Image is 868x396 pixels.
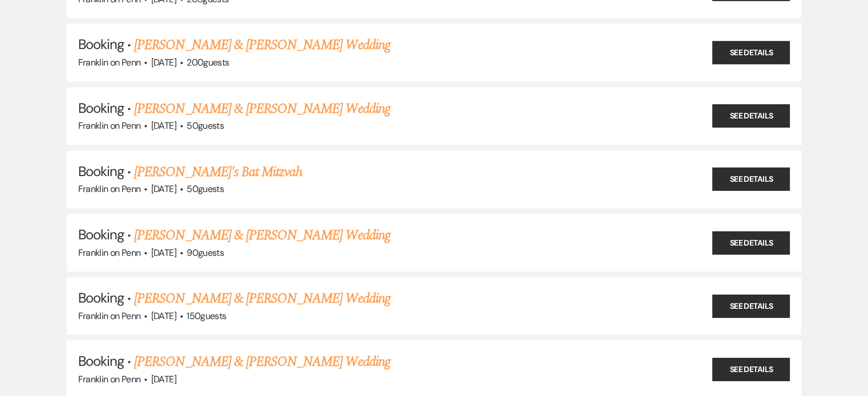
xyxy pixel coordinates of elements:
span: Booking [78,35,124,53]
a: [PERSON_NAME] & [PERSON_NAME] Wedding [134,35,390,55]
a: See Details [712,168,790,191]
span: Franklin on Penn [78,56,141,68]
a: [PERSON_NAME]'s Bat Mitzvah [134,162,302,182]
a: See Details [712,294,790,317]
span: Booking [78,352,124,370]
span: Franklin on Penn [78,310,141,322]
span: 50 guests [187,183,224,195]
span: Booking [78,99,124,117]
span: 150 guests [187,310,226,322]
span: 90 guests [187,247,224,259]
span: Franklin on Penn [78,120,141,132]
span: [DATE] [151,247,176,259]
span: [DATE] [151,310,176,322]
span: 50 guests [187,120,224,132]
a: See Details [712,104,790,128]
span: [DATE] [151,56,176,68]
a: [PERSON_NAME] & [PERSON_NAME] Wedding [134,352,390,372]
span: [DATE] [151,120,176,132]
a: [PERSON_NAME] & [PERSON_NAME] Wedding [134,225,390,246]
span: Booking [78,289,124,307]
span: [DATE] [151,373,176,385]
span: [DATE] [151,183,176,195]
span: Franklin on Penn [78,247,141,259]
a: See Details [712,358,790,381]
a: [PERSON_NAME] & [PERSON_NAME] Wedding [134,99,390,119]
span: Booking [78,226,124,243]
span: Franklin on Penn [78,183,141,195]
span: Booking [78,162,124,180]
a: See Details [712,231,790,254]
a: [PERSON_NAME] & [PERSON_NAME] Wedding [134,288,390,309]
span: Franklin on Penn [78,373,141,385]
a: See Details [712,41,790,64]
span: 200 guests [187,56,229,68]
